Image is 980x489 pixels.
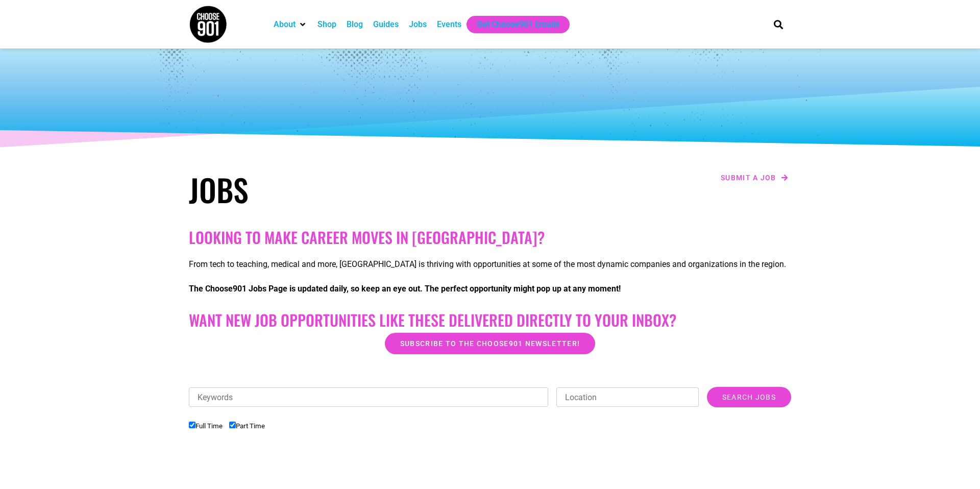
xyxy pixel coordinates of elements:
[189,284,621,294] strong: The Choose901 Jobs Page is updated daily, so keep an eye out. The perfect opportunity might pop u...
[229,422,236,428] input: Part Time
[189,258,791,271] p: From tech to teaching, medical and more, [GEOGRAPHIC_DATA] is thriving with opportunities at some...
[189,422,195,428] input: Full Time
[437,18,461,31] a: Events
[373,18,399,31] a: Guides
[556,387,699,407] input: Location
[477,18,559,31] a: Get Choose901 Emails
[274,18,296,31] a: About
[718,171,791,184] a: Submit a job
[189,311,791,329] h2: Want New Job Opportunities like these Delivered Directly to your Inbox?
[409,18,427,31] a: Jobs
[385,333,595,354] a: Subscribe to the Choose901 newsletter!
[347,18,363,31] a: Blog
[229,422,265,430] label: Part Time
[721,174,776,181] span: Submit a job
[770,16,787,33] div: Search
[317,18,336,31] a: Shop
[707,387,791,407] input: Search Jobs
[189,387,548,407] input: Keywords
[268,16,756,33] nav: Main nav
[189,171,485,208] h1: Jobs
[268,16,312,33] div: About
[189,228,791,247] h2: Looking to make career moves in [GEOGRAPHIC_DATA]?
[400,340,580,347] span: Subscribe to the Choose901 newsletter!
[189,422,223,430] label: Full Time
